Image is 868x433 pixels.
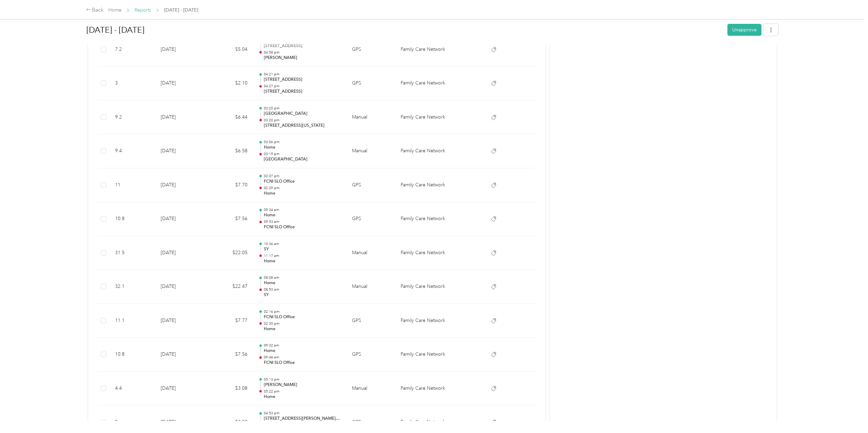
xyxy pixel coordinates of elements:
[264,144,341,151] p: Home
[264,212,341,218] p: Home
[347,134,395,168] td: Manual
[830,395,868,433] iframe: Everlance-gr Chat Button Frame
[264,156,341,163] p: [GEOGRAPHIC_DATA]
[264,89,341,95] p: [STREET_ADDRESS]
[395,100,451,135] td: Family Care Network
[155,33,208,67] td: [DATE]
[264,382,341,388] p: [PERSON_NAME]
[110,100,155,135] td: 9.2
[264,348,341,354] p: Home
[264,280,341,286] p: Home
[264,190,341,197] p: Home
[110,338,155,372] td: 10.8
[264,326,341,332] p: Home
[347,33,395,67] td: GPS
[264,314,341,320] p: FCNI SLO Office
[110,270,155,304] td: 32.1
[155,304,208,338] td: [DATE]
[395,372,451,406] td: Family Care Network
[395,304,451,338] td: Family Care Network
[264,394,341,400] p: Home
[264,355,341,360] p: 09:48 am
[395,66,451,100] td: Family Care Network
[264,186,341,190] p: 02:29 pm
[155,372,208,406] td: [DATE]
[264,242,341,246] p: 10:36 am
[208,100,253,135] td: $6.44
[208,202,253,236] td: $7.56
[208,236,253,270] td: $22.05
[264,416,341,422] p: [STREET_ADDRESS][PERSON_NAME][PERSON_NAME][US_STATE]
[155,338,208,372] td: [DATE]
[264,343,341,348] p: 09:32 am
[264,321,341,326] p: 02:35 pm
[264,111,341,117] p: [GEOGRAPHIC_DATA]
[264,253,341,258] p: 11:17 am
[86,6,104,14] div: Back
[110,66,155,100] td: 3
[264,224,341,230] p: FCNI SLO Office
[155,236,208,270] td: [DATE]
[264,411,341,416] p: 04:53 pm
[110,202,155,236] td: 10.8
[208,304,253,338] td: $7.77
[264,140,341,144] p: 03:06 pm
[134,7,151,13] a: Reports
[395,338,451,372] td: Family Care Network
[155,202,208,236] td: [DATE]
[110,134,155,168] td: 9.4
[264,77,341,83] p: [STREET_ADDRESS]
[727,24,761,36] button: Unapprove
[395,236,451,270] td: Family Care Network
[264,309,341,314] p: 02:16 pm
[208,372,253,406] td: $3.08
[347,100,395,135] td: Manual
[208,66,253,100] td: $2.10
[264,292,341,298] p: SY
[264,50,341,55] p: 04:58 pm
[395,168,451,202] td: Family Care Network
[264,55,341,61] p: [PERSON_NAME]
[264,389,341,394] p: 05:22 pm
[264,219,341,224] p: 09:53 am
[110,33,155,67] td: 7.2
[208,168,253,202] td: $7.70
[155,134,208,168] td: [DATE]
[347,338,395,372] td: GPS
[347,202,395,236] td: GPS
[264,179,341,185] p: FCNI SLO Office
[264,152,341,156] p: 03:19 pm
[264,123,341,129] p: [STREET_ADDRESS][US_STATE]
[208,33,253,67] td: $5.04
[86,22,723,38] h1: Aug 18 - 31, 2025
[110,168,155,202] td: 11
[347,66,395,100] td: GPS
[110,236,155,270] td: 31.5
[164,6,198,14] span: [DATE] - [DATE]
[155,168,208,202] td: [DATE]
[395,202,451,236] td: Family Care Network
[264,377,341,382] p: 05:13 pm
[264,207,341,212] p: 09:34 am
[264,118,341,123] p: 03:20 pm
[155,270,208,304] td: [DATE]
[155,66,208,100] td: [DATE]
[155,100,208,135] td: [DATE]
[395,33,451,67] td: Family Care Network
[264,174,341,179] p: 02:07 pm
[264,106,341,111] p: 03:20 pm
[208,270,253,304] td: $22.47
[264,246,341,252] p: SY
[395,270,451,304] td: Family Care Network
[347,304,395,338] td: GPS
[264,360,341,366] p: FCNI SLO Office
[347,236,395,270] td: Manual
[108,7,122,13] a: Home
[208,134,253,168] td: $6.58
[264,258,341,264] p: Home
[264,287,341,292] p: 08:53 am
[395,134,451,168] td: Family Care Network
[208,338,253,372] td: $7.56
[347,372,395,406] td: Manual
[110,304,155,338] td: 11.1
